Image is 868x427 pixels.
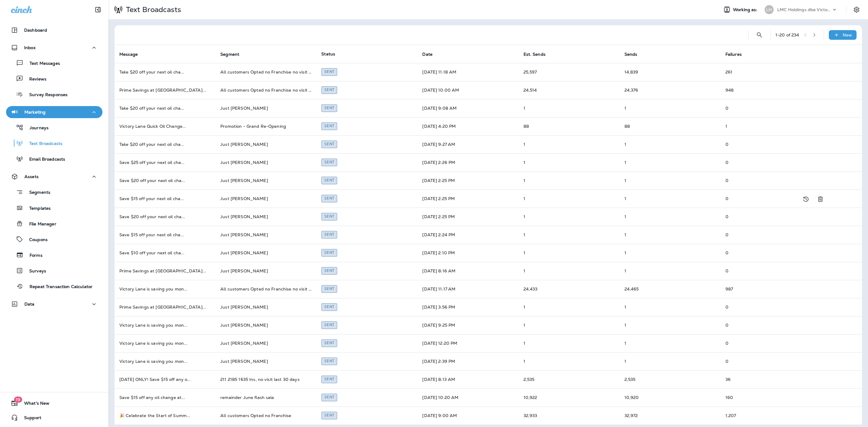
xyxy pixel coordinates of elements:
[24,174,39,179] p: Assets
[417,280,518,298] td: [DATE] 11:17 AM
[721,316,822,334] td: 0
[215,99,316,117] td: Just [PERSON_NAME]
[519,370,620,388] td: 2,535
[620,280,721,298] td: 24,465
[6,264,102,277] button: Surveys
[115,153,215,171] td: Save $25 off your next oil cha ...
[417,63,518,81] td: [DATE] 11:18 AM
[321,340,337,345] span: Created by Robert Wlasuk
[620,370,721,388] td: 2,535
[721,81,822,99] td: 948
[620,99,721,117] td: 1
[519,171,620,190] td: 1
[115,352,215,370] td: Victory Lane is saving you mon ...
[321,159,337,166] div: Sent
[14,397,22,403] span: 19
[721,352,822,370] td: 0
[321,321,337,329] div: Sent
[321,375,337,383] div: Sent
[725,52,742,57] span: Failures
[90,4,106,16] button: Collapse Sidebar
[6,24,102,36] button: Dashboard
[519,208,620,226] td: 1
[215,226,316,244] td: Just [PERSON_NAME]
[215,153,316,171] td: Just [PERSON_NAME]
[321,376,337,381] span: Created by Robert Wlasuk
[115,226,215,244] td: Save $15 off your next oil cha ...
[524,52,546,57] span: Est. Sends
[721,135,822,153] td: 0
[215,244,316,262] td: Just [PERSON_NAME]
[624,52,637,57] span: Sends
[115,244,215,262] td: Save $10 off your next oil cha ...
[519,135,620,153] td: 1
[620,117,721,135] td: 88
[115,316,215,334] td: Victory Lane is saving you mon ...
[851,4,862,15] button: Settings
[519,117,620,135] td: 88
[115,63,215,81] td: Take $20 off your next oil cha ...
[422,52,432,57] span: Date
[215,280,316,298] td: All customers Opted no Franchise no visit 1 month
[721,226,822,244] td: 0
[119,52,138,57] span: Message
[524,52,553,57] span: Est. Sends
[417,262,518,280] td: [DATE] 8:16 AM
[321,412,337,418] span: Created by Robert Wlasuk
[321,177,337,183] span: Created by Robert Wlasuk
[321,231,337,238] div: Sent
[24,61,60,67] p: Text Messages
[215,370,316,388] td: 211 2185 1635 Ins, no visit last 30 days
[417,298,518,316] td: [DATE] 3:56 PM
[18,415,41,422] span: Support
[115,171,215,190] td: Save $20 off your next oil cha ...
[115,99,215,117] td: Take $20 off your next oil cha ...
[215,262,316,280] td: Just [PERSON_NAME]
[115,298,215,316] td: Prime Savings at [GEOGRAPHIC_DATA] ...
[321,357,337,365] div: Sent
[620,352,721,370] td: 1
[215,117,316,135] td: Promotion - Grand Re-Opening
[620,153,721,171] td: 1
[321,286,337,291] span: Created by Robert Wlasuk
[519,334,620,352] td: 1
[23,77,46,82] p: Reviews
[321,267,337,275] div: Sent
[321,285,337,293] div: Sent
[23,157,65,162] p: Email Broadcasts
[321,68,337,76] div: Sent
[814,193,826,205] button: Delete Broadcast
[620,135,721,153] td: 1
[6,72,102,85] button: Reviews
[321,322,337,327] span: Created by Robert Wlasuk
[115,81,215,99] td: Prime Savings at [GEOGRAPHIC_DATA] ...
[620,388,721,407] td: 10,920
[321,122,337,130] div: Sent
[721,99,822,117] td: 0
[6,233,102,246] button: Coupons
[321,105,337,110] span: Created by Robert Wlasuk
[620,190,721,208] td: 1
[115,135,215,153] td: Take $20 off your next oil cha ...
[115,370,215,388] td: [DATE] ONLY! Save $15 off any o ...
[417,135,518,153] td: [DATE] 9:27 AM
[215,316,316,334] td: Just [PERSON_NAME]
[721,244,822,262] td: 0
[321,303,337,311] div: Sent
[6,249,102,261] button: Forms
[620,407,721,425] td: 32,972
[115,280,215,298] td: Victory Lane is saving you mon ...
[215,388,316,407] td: remainder June flash sale
[24,302,35,306] p: Data
[519,226,620,244] td: 1
[725,52,750,57] span: Failures
[417,99,518,117] td: [DATE] 9:08 AM
[6,106,102,118] button: Marketing
[620,226,721,244] td: 1
[721,280,822,298] td: 987
[321,249,337,256] div: Sent
[721,208,822,226] td: 0
[23,92,68,98] p: Survey Responses
[721,117,822,135] td: 1
[753,29,766,41] button: Search Text Broadcasts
